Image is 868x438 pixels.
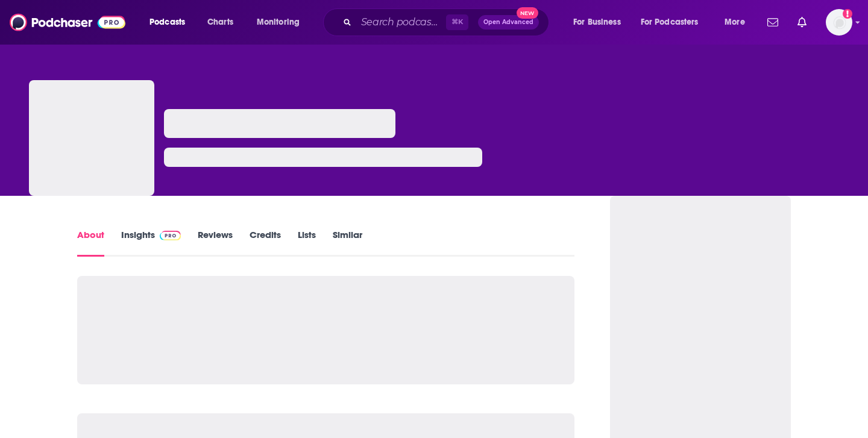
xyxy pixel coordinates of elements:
[333,229,362,257] a: Similar
[200,13,241,32] a: Charts
[198,229,233,257] a: Reviews
[207,14,233,31] span: Charts
[248,13,315,32] button: open menu
[633,13,716,32] button: open menu
[517,7,538,19] span: New
[250,229,281,257] a: Credits
[77,229,104,257] a: About
[10,11,125,34] img: Podchaser - Follow, Share and Rate Podcasts
[257,14,300,31] span: Monitoring
[149,14,185,31] span: Podcasts
[160,231,181,240] img: Podchaser Pro
[356,13,446,32] input: Search podcasts, credits, & more...
[716,13,760,32] button: open menu
[793,12,811,33] a: Show notifications dropdown
[121,229,181,257] a: InsightsPodchaser Pro
[446,14,468,30] span: ⌘ K
[478,15,539,30] button: Open AdvancedNew
[826,9,852,36] button: Show profile menu
[725,14,745,31] span: More
[565,13,636,32] button: open menu
[843,9,852,19] svg: Add a profile image
[826,9,852,36] img: User Profile
[573,14,621,31] span: For Business
[763,12,783,33] a: Show notifications dropdown
[483,19,533,25] span: Open Advanced
[141,13,201,32] button: open menu
[298,229,316,257] a: Lists
[335,8,561,36] div: Search podcasts, credits, & more...
[826,9,852,36] span: Logged in as antonettefrontgate
[641,14,699,31] span: For Podcasters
